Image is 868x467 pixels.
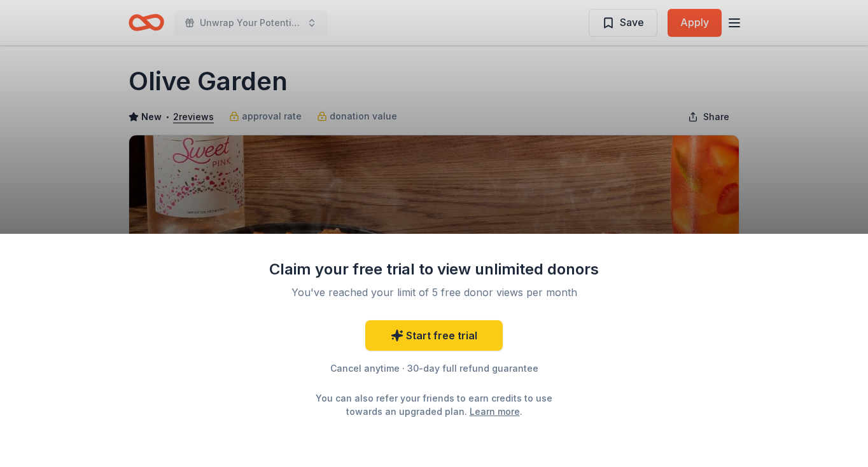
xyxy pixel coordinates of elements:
div: Claim your free trial to view unlimited donors [269,259,599,280]
div: You can also refer your friends to earn credits to use towards an upgraded plan. . [304,391,564,418]
a: Start free trial [365,320,503,351]
div: You've reached your limit of 5 free donor views per month [284,285,584,300]
div: Cancel anytime · 30-day full refund guarantee [269,361,599,376]
a: Learn more [470,405,520,418]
